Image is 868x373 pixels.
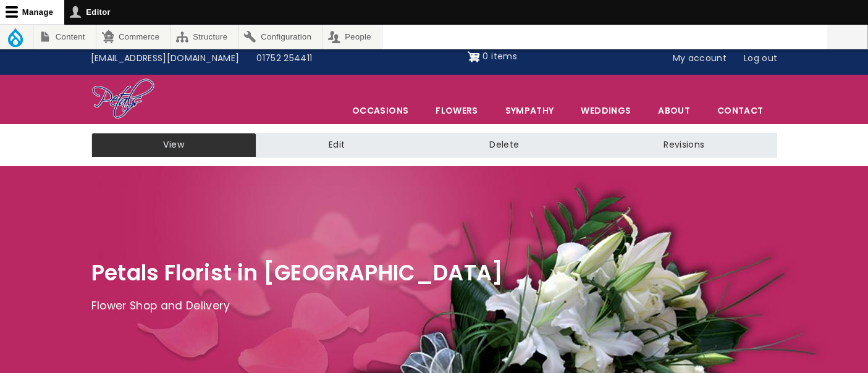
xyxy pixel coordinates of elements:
a: Shopping cart 0 items [468,47,517,67]
span: Weddings [568,98,644,124]
a: People [323,25,382,49]
img: Shopping cart [468,47,480,67]
a: 01752 254411 [248,47,321,70]
a: Edit [256,133,417,157]
p: Flower Shop and Delivery [91,297,777,316]
a: Sympathy [492,98,567,124]
span: Petals Florist in [GEOGRAPHIC_DATA] [91,258,504,288]
a: Content [33,25,96,49]
a: Configuration [239,25,322,49]
a: Structure [171,25,238,49]
a: Revisions [591,133,777,157]
a: About [645,98,703,124]
a: Log out [735,47,786,70]
span: Occasions [339,98,421,124]
nav: Tabs [82,133,786,157]
a: My account [664,47,736,70]
span: 0 items [482,50,516,62]
a: Commerce [96,25,170,49]
a: Contact [704,98,776,124]
a: Flowers [423,98,491,124]
img: Home [91,78,155,121]
a: Delete [417,133,591,157]
a: View [91,133,256,157]
a: [EMAIL_ADDRESS][DOMAIN_NAME] [82,47,248,70]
